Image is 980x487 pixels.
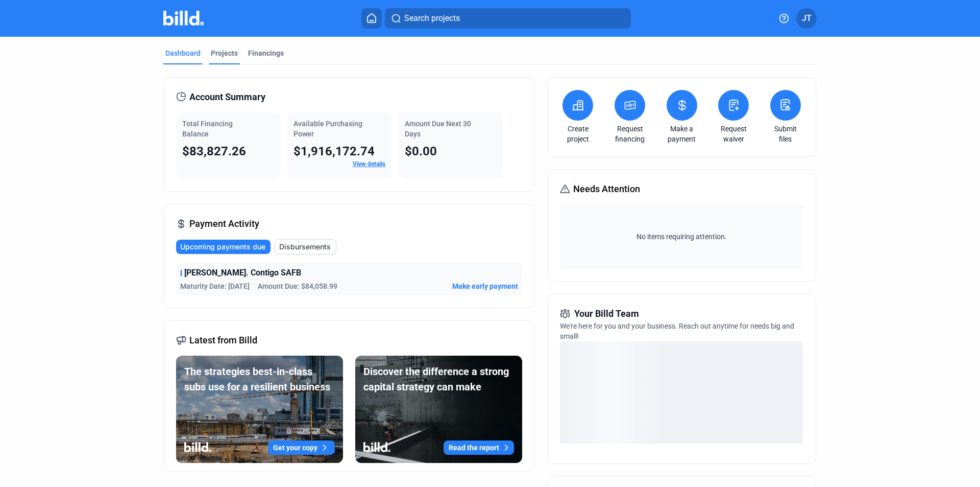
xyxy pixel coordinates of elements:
a: Create project [560,124,596,144]
a: Request financing [612,124,648,144]
a: Request waiver [716,124,751,144]
span: Amount Due: $84,058.99 [258,281,337,291]
a: Submit files [768,124,803,144]
div: Discover the difference a strong capital strategy can make [363,364,514,395]
span: Search projects [404,12,460,25]
div: Financings [248,48,284,58]
a: View details [353,160,385,168]
button: JT [796,8,817,29]
img: Billd Company Logo [163,11,204,26]
span: Available Purchasing Power [293,120,362,138]
div: The strategies best-in-class subs use for a resilient business [184,364,335,395]
span: Amount Due Next 30 Days [405,120,471,138]
span: Needs Attention [573,182,640,196]
span: Payment Activity [189,217,259,231]
button: Disbursements [275,239,336,254]
a: Make a payment [664,124,700,144]
span: Latest from Billd [189,333,257,347]
div: Projects [211,48,238,58]
button: Search projects [385,8,631,29]
button: Make early payment [452,281,518,291]
button: Upcoming payments due [176,240,271,254]
div: loading [560,341,803,444]
button: Read the report [444,440,514,455]
span: Disbursements [279,242,331,252]
span: $1,916,172.74 [293,144,375,158]
span: [PERSON_NAME]. Contigo SAFB [184,267,301,279]
span: Total Financing Balance [182,120,233,138]
span: We're here for you and your business. Reach out anytime for needs big and small! [560,322,794,340]
span: Your Billd Team [574,307,639,321]
div: Dashboard [165,48,201,58]
span: JT [802,12,812,25]
span: Upcoming payments due [180,242,265,252]
span: Maturity Date: [DATE] [180,281,250,291]
span: Account Summary [189,90,265,104]
span: $0.00 [405,144,437,158]
button: Get your copy [268,440,335,455]
span: $83,827.26 [182,144,246,158]
span: No items requiring attention. [564,231,799,242]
